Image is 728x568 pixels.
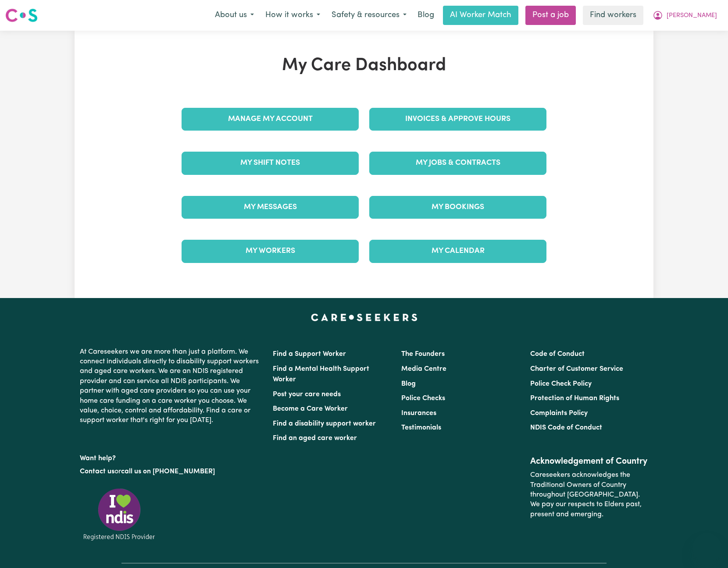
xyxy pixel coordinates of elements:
[369,152,546,174] a: My Jobs & Contracts
[530,456,648,467] h2: Acknowledgement of Country
[326,6,412,25] button: Safety & resources
[401,380,416,387] a: Blog
[412,6,439,25] a: Blog
[647,6,723,25] button: My Account
[209,6,260,25] button: About us
[401,395,445,402] a: Police Checks
[80,487,159,542] img: Registered NDIS provider
[530,467,648,523] p: Careseekers acknowledges the Traditional Owners of Country throughout [GEOGRAPHIC_DATA]. We pay o...
[80,463,262,480] p: or
[273,351,346,358] a: Find a Support Worker
[530,366,623,373] a: Charter of Customer Service
[311,314,418,321] a: Careseekers home page
[525,6,576,25] a: Post a job
[80,468,114,475] a: Contact us
[5,5,38,25] a: Careseekers logo
[273,391,341,398] a: Post your care needs
[182,240,359,263] a: My Workers
[530,410,588,417] a: Complaints Policy
[530,395,619,402] a: Protection of Human Rights
[5,7,38,23] img: Careseekers logo
[401,410,436,417] a: Insurances
[182,108,359,131] a: Manage My Account
[273,405,348,412] a: Become a Care Worker
[80,450,262,463] p: Want help?
[369,108,546,131] a: Invoices & Approve Hours
[182,152,359,174] a: My Shift Notes
[273,420,376,427] a: Find a disability support worker
[530,380,592,387] a: Police Check Policy
[260,6,326,25] button: How it works
[80,344,262,429] p: At Careseekers we are more than just a platform. We connect individuals directly to disability su...
[369,240,546,263] a: My Calendar
[530,351,585,358] a: Code of Conduct
[401,351,445,358] a: The Founders
[667,11,717,21] span: [PERSON_NAME]
[273,435,357,442] a: Find an aged care worker
[583,6,643,25] a: Find workers
[401,424,441,431] a: Testimonials
[182,196,359,219] a: My Messages
[176,55,552,76] h1: My Care Dashboard
[121,468,215,475] a: call us on [PHONE_NUMBER]
[530,424,602,431] a: NDIS Code of Conduct
[273,366,369,383] a: Find a Mental Health Support Worker
[369,196,546,219] a: My Bookings
[693,533,721,561] iframe: Button to launch messaging window
[443,6,518,25] a: AI Worker Match
[401,366,446,373] a: Media Centre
